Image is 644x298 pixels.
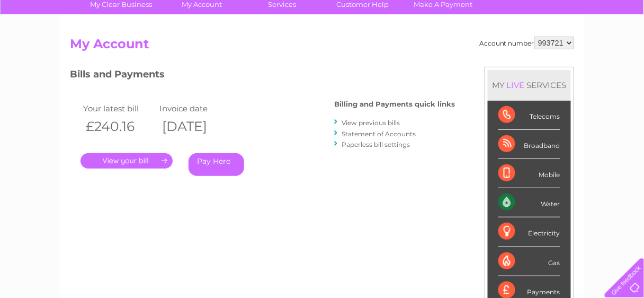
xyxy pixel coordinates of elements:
[334,100,455,108] h4: Billing and Payments quick links
[488,70,571,100] div: MY SERVICES
[498,101,560,130] div: Telecoms
[23,28,77,60] img: logo.png
[498,188,560,217] div: Water
[479,37,574,49] div: Account number
[498,159,560,188] div: Mobile
[514,45,545,53] a: Telecoms
[70,37,574,57] h2: My Account
[80,101,157,116] td: Your latest bill
[484,45,507,53] a: Energy
[505,80,527,90] div: LIVE
[342,119,400,127] a: View previous bills
[552,45,567,53] a: Blog
[498,217,560,247] div: Electricity
[80,116,157,137] th: £240.16
[70,67,455,85] h3: Bills and Payments
[444,5,517,19] a: 0333 014 3131
[342,130,416,138] a: Statement of Accounts
[73,6,573,51] div: Clear Business is a trading name of Verastar Limited (registered in [GEOGRAPHIC_DATA] No. 3667643...
[574,45,600,53] a: Contact
[157,101,233,116] td: Invoice date
[498,247,560,276] div: Gas
[498,130,560,159] div: Broadband
[458,45,478,53] a: Water
[157,116,233,137] th: [DATE]
[189,153,244,176] a: Pay Here
[609,45,634,53] a: Log out
[342,141,410,148] a: Paperless bill settings
[80,153,173,169] a: .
